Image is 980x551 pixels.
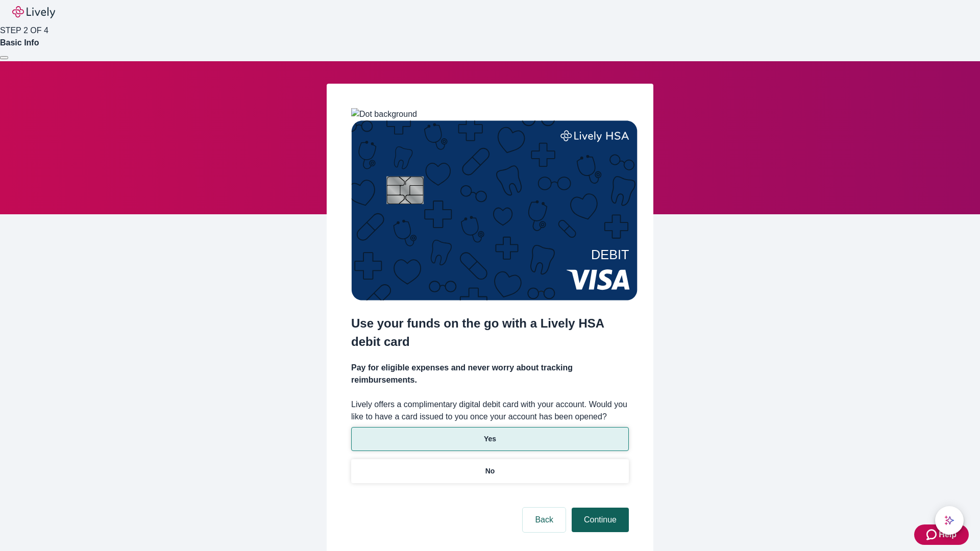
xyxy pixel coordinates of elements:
button: No [351,459,629,483]
button: Yes [351,427,629,451]
button: chat [935,506,964,535]
svg: Lively AI Assistant [944,515,954,525]
h4: Pay for eligible expenses and never worry about tracking reimbursements. [351,362,629,386]
p: No [485,466,495,477]
label: Lively offers a complimentary digital debit card with your account. Would you like to have a card... [351,398,629,423]
svg: Zendesk support icon [926,529,939,541]
button: Continue [572,508,629,532]
img: Dot background [351,108,417,120]
button: Back [523,508,566,532]
img: Lively [12,6,55,18]
span: Help [939,529,957,541]
p: Yes [484,434,496,444]
h2: Use your funds on the go with a Lively HSA debit card [351,314,629,351]
button: Zendesk support iconHelp [914,524,969,545]
img: Debit card [351,120,638,300]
